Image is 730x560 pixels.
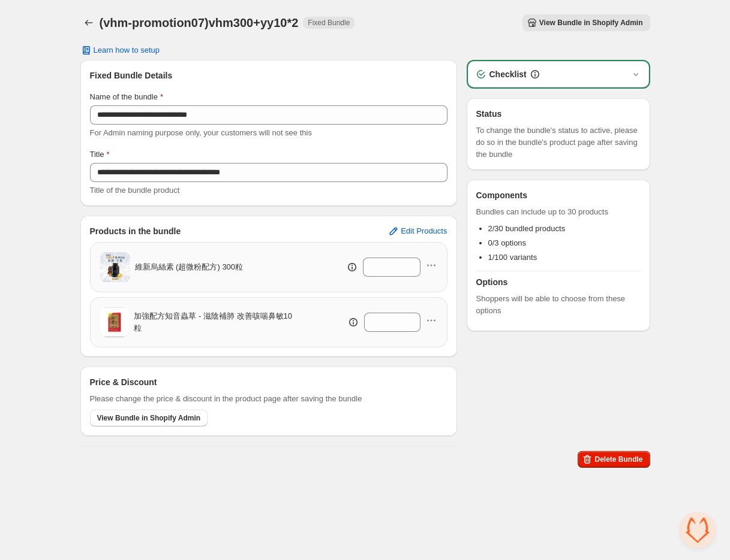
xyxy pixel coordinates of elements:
[73,42,167,59] button: Learn how to setup
[100,308,130,337] img: 加強配方知音蟲草 - 滋陰補肺 改善咳喘鼻敏10粒
[476,293,641,317] span: Shoppers will be able to choose from these options
[489,68,527,80] h3: Checklist
[488,253,537,262] span: 1/100 variants
[476,108,641,120] h3: Status
[90,410,208,426] button: View Bundle in Shopify Admin
[308,18,350,28] span: Fixed Bundle
[476,206,641,218] span: Bundles can include up to 30 products
[90,149,110,161] label: Title
[90,376,157,388] h3: Price & Discount
[522,14,650,31] button: View Bundle in Shopify Admin
[100,16,299,30] h1: (vhm-promotion07)vhm300+yy10*2
[680,512,716,548] a: Open chat
[594,455,642,464] span: Delete Bundle
[90,393,362,405] span: Please change the price & discount in the product page after saving the bundle
[380,222,454,241] button: Edit Products
[401,226,447,236] span: Edit Products
[90,186,180,195] span: Title of the bundle product
[539,18,643,28] span: View Bundle in Shopify Admin
[134,310,296,334] span: 加強配方知音蟲草 - 滋陰補肺 改善咳喘鼻敏10粒
[476,189,528,201] h3: Components
[97,413,201,423] span: View Bundle in Shopify Admin
[488,238,527,247] span: 0/3 options
[578,451,650,468] button: Delete Bundle
[488,224,566,233] span: 2/30 bundled products
[90,69,447,81] h3: Fixed Bundle Details
[100,252,130,282] img: 維新烏絲素 (超微粉配方) 300粒
[476,276,641,288] h3: Options
[476,125,641,161] span: To change the bundle's status to active, please do so in the bundle's product page after saving t...
[94,46,160,55] span: Learn how to setup
[90,225,181,237] h3: Products in the bundle
[90,128,312,137] span: For Admin naming purpose only, your customers will not see this
[80,14,97,31] button: Back
[90,91,164,103] label: Name of the bundle
[135,261,244,273] span: 維新烏絲素 (超微粉配方) 300粒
